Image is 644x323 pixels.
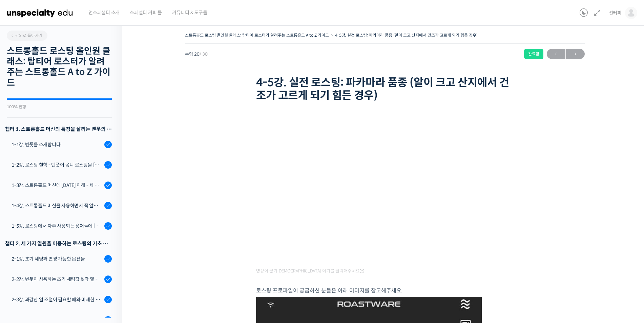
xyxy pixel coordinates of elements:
[609,10,622,16] span: 선커피
[12,275,102,283] div: 2-2강. 벤풋이 사용하는 초기 세팅값 & 각 열원이 하는 역할
[7,31,47,41] a: 강의로 돌아가기
[256,268,364,274] span: 영상이 끊기[DEMOGRAPHIC_DATA] 여기를 클릭해주세요
[566,49,585,59] a: 다음→
[12,161,102,169] div: 1-2강. 로스팅 철학 - 벤풋이 옴니 로스팅을 [DATE] 않는 이유
[7,46,112,88] h2: 스트롱홀드 로스팅 올인원 클래스: 탑티어 로스터가 알려주는 스트롱홀드 A to Z 가이드
[12,202,102,209] div: 1-4강. 스트롱홀드 머신을 사용하면서 꼭 알고 있어야 할 유의사항
[547,49,565,59] a: ←이전
[335,33,478,38] a: 4-5강. 실전 로스팅: 파카마라 품종 (알이 크고 산지에서 건조가 고르게 되기 힘든 경우)
[12,141,102,148] div: 1-1강. 벤풋을 소개합니다!
[5,125,112,134] h3: 챕터 1. 스트롱홀드 머신의 특징을 살리는 벤풋의 로스팅 방식
[256,286,514,295] p: 로스팅 프로파일이 궁금하신 분들은 아래 이미지를 참고해주세요.
[7,105,112,109] div: 100% 진행
[200,51,208,57] span: / 30
[12,296,102,303] div: 2-3강. 과감한 열 조절이 필요할 때와 미세한 열 조절이 필요할 때
[256,76,514,102] h1: 4-5강. 실전 로스팅: 파카마라 품종 (알이 크고 산지에서 건조가 고르게 되기 힘든 경우)
[566,50,585,59] span: →
[185,52,208,56] span: 수업 20
[12,182,102,189] div: 1-3강. 스트롱홀드 머신에 [DATE] 이해 - 세 가지 열원이 만들어내는 변화
[5,239,112,248] div: 챕터 2. 세 가지 열원을 이용하는 로스팅의 기초 설계
[10,33,42,38] span: 강의로 돌아가기
[185,33,329,38] a: 스트롱홀드 로스팅 올인원 클래스: 탑티어 로스터가 알려주는 스트롱홀드 A to Z 가이드
[12,255,102,263] div: 2-1강. 초기 세팅과 변경 가능한 옵션들
[12,222,102,230] div: 1-5강. 로스팅에서 자주 사용되는 용어들에 [DATE] 이해
[547,50,565,59] span: ←
[524,49,543,59] div: 완료함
